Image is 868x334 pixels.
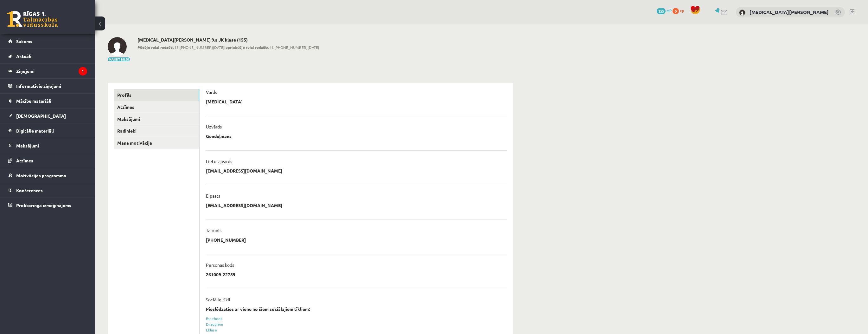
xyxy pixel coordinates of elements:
[657,8,672,13] a: 155 mP
[206,158,232,164] p: Lietotājvārds
[114,89,199,101] a: Profils
[206,262,234,268] p: Personas kods
[224,45,269,50] b: Iepriekšējo reizi redzēts
[206,202,282,208] p: [EMAIL_ADDRESS][DOMAIN_NAME]
[79,67,87,75] i: 1
[206,168,282,174] p: [EMAIL_ADDRESS][DOMAIN_NAME]
[16,138,87,153] legend: Maksājumi
[206,133,232,139] p: Gendeļmans
[206,327,217,332] a: Eklase
[16,38,32,44] span: Sākums
[206,322,223,327] a: Draugiem
[750,9,829,15] a: [MEDICAL_DATA][PERSON_NAME]
[8,49,87,63] a: Aktuāli
[8,79,87,93] a: Informatīvie ziņojumi
[16,202,71,208] span: Proktoringa izmēģinājums
[8,123,87,138] a: Digitālie materiāli
[8,138,87,153] a: Maksājumi
[108,57,130,61] button: Mainīt bildi
[16,113,66,119] span: [DEMOGRAPHIC_DATA]
[114,125,199,137] a: Radinieki
[206,306,310,312] strong: Pieslēdzaties ar vienu no šiem sociālajiem tīkliem:
[16,53,31,59] span: Aktuāli
[16,158,33,163] span: Atzīmes
[137,44,319,50] span: 18:[PHONE_NUMBER][DATE] 11:[PHONE_NUMBER][DATE]
[8,64,87,78] a: Ziņojumi1
[657,8,666,14] span: 155
[16,128,54,134] span: Digitālie materiāli
[206,272,235,277] p: 261009-22789
[16,173,66,178] span: Motivācijas programma
[8,168,87,183] a: Motivācijas programma
[114,101,199,113] a: Atzīmes
[206,99,243,104] p: [MEDICAL_DATA]
[137,37,319,43] h2: [MEDICAL_DATA][PERSON_NAME] 9.a JK klase (155)
[673,8,687,13] a: 0 xp
[8,94,87,108] a: Mācību materiāli
[8,153,87,168] a: Atzīmes
[206,316,222,321] a: Facebook
[206,124,222,129] p: Uzvārds
[206,193,220,199] p: E-pasts
[137,45,174,50] b: Pēdējo reizi redzēts
[667,8,672,13] span: mP
[7,11,58,27] a: Rīgas 1. Tālmācības vidusskola
[206,237,246,243] p: [PHONE_NUMBER]
[673,8,679,14] span: 0
[114,113,199,125] a: Maksājumi
[206,297,230,302] p: Sociālie tīkli
[8,183,87,198] a: Konferences
[8,34,87,49] a: Sākums
[206,227,221,233] p: Tālrunis
[16,79,87,93] legend: Informatīvie ziņojumi
[114,137,199,149] a: Mana motivācija
[739,10,745,16] img: Nikita Gendeļmans
[16,64,87,78] legend: Ziņojumi
[680,8,684,13] span: xp
[8,108,87,123] a: [DEMOGRAPHIC_DATA]
[8,198,87,213] a: Proktoringa izmēģinājums
[16,98,51,104] span: Mācību materiāli
[206,89,217,95] p: Vārds
[108,37,127,56] img: Nikita Gendeļmans
[16,187,43,193] span: Konferences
